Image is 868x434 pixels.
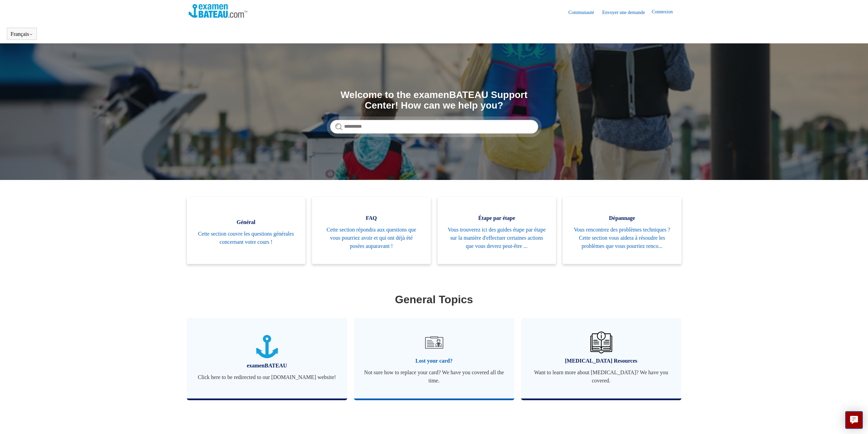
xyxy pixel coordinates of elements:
[197,362,337,370] span: examenBATEAU
[197,373,337,381] span: Click here to be redirected to our [DOMAIN_NAME] website!
[312,197,431,264] a: FAQ Cette section répondra aux questions que vous pourriez avoir et qui ont déjà été posées aupar...
[573,226,671,250] span: Vous rencontrez des problèmes techniques ? Cette section vous aidera à résoudre les problèmes que...
[602,9,652,16] a: Envoyer une demande
[531,357,671,365] span: [MEDICAL_DATA] Resources
[845,411,863,429] button: Live chat
[563,197,681,264] a: Dépannage Vous rencontrez des problèmes techniques ? Cette section vous aidera à résoudre les pro...
[189,4,248,18] img: Page d’accueil du Centre d’aide Examen Bateau
[189,291,680,308] h1: General Topics
[256,335,278,359] img: 01JTNN85WSQ5FQ6HNXPDSZ7SRA
[422,331,446,354] img: 01JRG6G4NA4NJ1BVG8MJM761YH
[364,368,504,385] span: Not sure how to replace your card? We have you covered all the time.
[364,357,504,365] span: Lost your card?
[322,226,421,250] span: Cette section répondra aux questions que vous pourriez avoir et qui ont déjà été posées auparavant !
[330,120,538,134] input: Rechercher
[330,90,538,111] h1: Welcome to the examenBATEAU Support Center! How can we help you?
[590,332,612,353] img: 01JHREV2E6NG3DHE8VTG8QH796
[448,226,546,250] span: Vous trouverez ici des guides étape par étape sur la manière d'effectuer certaines actions que vo...
[187,318,347,398] a: examenBATEAU Click here to be redirected to our [DOMAIN_NAME] website!
[11,31,33,37] button: Français
[573,214,671,222] span: Dépannage
[197,230,295,246] span: Cette section couvre les questions générales concernant votre cours !
[531,368,671,385] span: Want to learn more about [MEDICAL_DATA]? We have you covered.
[322,214,421,222] span: FAQ
[521,318,681,398] a: [MEDICAL_DATA] Resources Want to learn more about [MEDICAL_DATA]? We have you covered.
[438,197,556,264] a: Étape par étape Vous trouverez ici des guides étape par étape sur la manière d'effectuer certaine...
[568,9,601,16] a: Communauté
[652,8,679,16] a: Connexion
[187,197,306,264] a: Général Cette section couvre les questions générales concernant votre cours !
[197,218,295,226] span: Général
[354,318,514,398] a: Lost your card? Not sure how to replace your card? We have you covered all the time.
[448,214,546,222] span: Étape par étape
